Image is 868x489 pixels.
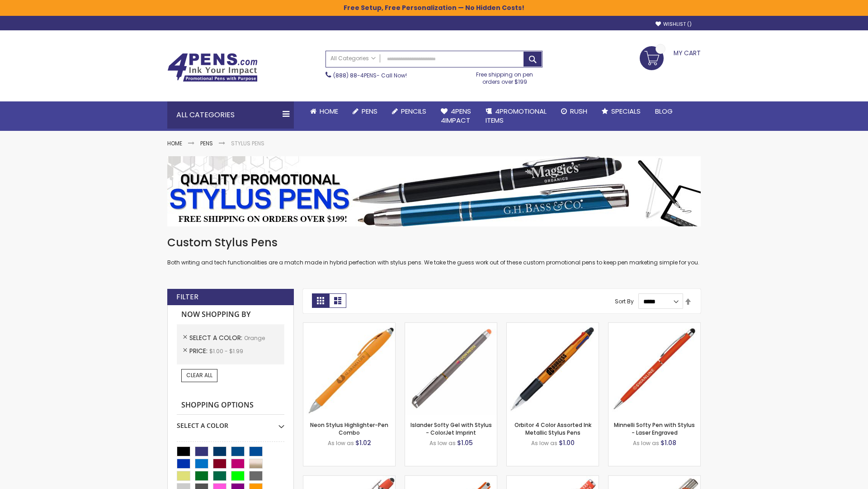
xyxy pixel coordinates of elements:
[303,101,345,121] a: Home
[594,101,648,121] a: Specials
[429,439,456,447] span: As low as
[177,305,284,324] strong: Now Shopping by
[405,323,497,415] img: Islander Softy Gel with Stylus - ColorJet Imprint-Orange
[176,292,198,302] strong: Filter
[609,323,700,415] img: Minnelli Softy Pen with Stylus - Laser Engraved-Orange
[655,106,673,116] span: Blog
[615,297,634,305] label: Sort By
[457,438,473,447] span: $1.05
[355,438,371,447] span: $1.02
[507,322,599,330] a: Orbitor 4 Color Assorted Ink Metallic Stylus Pens-Orange
[167,101,294,129] div: All Categories
[177,396,284,415] strong: Shopping Options
[648,101,680,121] a: Blog
[405,322,497,330] a: Islander Softy Gel with Stylus - ColorJet Imprint-Orange
[656,21,692,28] a: Wishlist
[303,322,395,330] a: Neon Stylus Highlighter-Pen Combo-Orange
[405,475,497,483] a: Avendale Velvet Touch Stylus Gel Pen-Orange
[486,106,547,125] span: 4PROMOTIONAL ITEMS
[385,101,434,121] a: Pencils
[177,415,284,430] div: Select A Color
[467,67,543,86] div: Free shipping on pen orders over $199
[326,51,380,66] a: All Categories
[345,101,385,121] a: Pens
[333,72,377,79] a: (888) 88-4PENS
[559,438,575,447] span: $1.00
[660,438,676,447] span: $1.08
[478,101,554,131] a: 4PROMOTIONALITEMS
[554,101,594,121] a: Rush
[303,475,395,483] a: 4P-MS8B-Orange
[633,439,659,447] span: As low as
[401,106,426,116] span: Pencils
[611,106,641,116] span: Specials
[167,156,701,226] img: Stylus Pens
[167,235,701,250] h1: Custom Stylus Pens
[570,106,587,116] span: Rush
[514,421,591,436] a: Orbitor 4 Color Assorted Ink Metallic Stylus Pens
[333,72,407,79] span: - Call Now!
[167,139,182,147] a: Home
[189,346,209,355] span: Price
[209,347,243,355] span: $1.00 - $1.99
[507,475,599,483] a: Marin Softy Pen with Stylus - Laser Engraved-Orange
[609,322,700,330] a: Minnelli Softy Pen with Stylus - Laser Engraved-Orange
[614,421,695,436] a: Minnelli Softy Pen with Stylus - Laser Engraved
[312,293,329,308] strong: Grid
[434,101,478,131] a: 4Pens4impact
[181,369,217,382] a: Clear All
[189,333,244,342] span: Select A Color
[231,139,264,147] strong: Stylus Pens
[507,323,599,415] img: Orbitor 4 Color Assorted Ink Metallic Stylus Pens-Orange
[310,421,388,436] a: Neon Stylus Highlighter-Pen Combo
[441,106,471,125] span: 4Pens 4impact
[167,53,258,82] img: 4Pens Custom Pens and Promotional Products
[362,106,377,116] span: Pens
[531,439,557,447] span: As low as
[186,371,212,379] span: Clear All
[328,439,354,447] span: As low as
[609,475,700,483] a: Tres-Chic Softy Brights with Stylus Pen - Laser-Orange
[244,334,265,342] span: Orange
[167,235,701,267] div: Both writing and tech functionalities are a match made in hybrid perfection with stylus pens. We ...
[330,55,376,62] span: All Categories
[303,323,395,415] img: Neon Stylus Highlighter-Pen Combo-Orange
[200,139,213,147] a: Pens
[320,106,338,116] span: Home
[410,421,492,436] a: Islander Softy Gel with Stylus - ColorJet Imprint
